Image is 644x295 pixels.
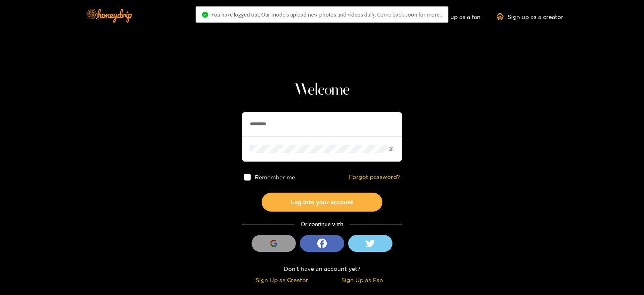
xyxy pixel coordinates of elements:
h1: Welcome [242,81,402,100]
span: check-circle [202,12,208,18]
div: Sign Up as Creator [244,275,320,285]
a: Forgot password? [349,174,400,181]
a: Sign up as a creator [497,13,563,20]
button: Log into your account [262,193,382,212]
div: Sign Up as Fan [324,275,400,285]
div: Or continue with [242,220,402,229]
span: You have logged out. Our models upload new photos and videos daily. Come back soon for more.. [211,11,442,18]
div: Don't have an account yet? [242,264,402,273]
span: Remember me [255,174,295,180]
a: Sign up as a fan [425,13,481,20]
span: eye-invisible [388,146,394,152]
